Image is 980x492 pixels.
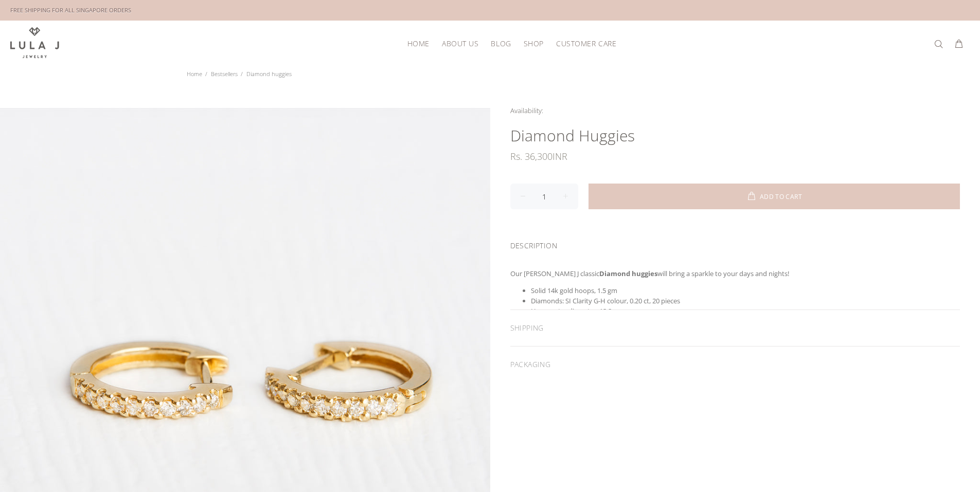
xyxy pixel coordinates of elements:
div: DESCRIPTION [510,228,960,260]
a: CUSTOMER CARE [550,35,616,51]
strong: Diamond huggies [599,269,657,278]
a: ABOUT US [436,35,485,51]
span: Solid 14k gold hoops, 1.5 gm [531,286,617,295]
span: Diamond huggies [246,70,292,78]
a: SHOP [518,35,550,51]
div: SHIPPING [510,310,960,346]
div: PACKAGING [510,347,960,382]
span: Rs. 36,300 [510,146,553,167]
a: HOME [401,35,436,51]
span: SHOP [524,40,544,47]
li: mm [531,306,960,316]
a: Home [187,70,202,78]
span: ABOUT US [442,40,478,47]
h1: Diamond huggies [510,125,960,146]
div: FREE SHIPPING FOR ALL SINGAPORE ORDERS [10,5,131,16]
span: Hoop outer diameter: 12.8 [531,306,612,316]
button: ADD TO CART [589,184,960,209]
span: Our [PERSON_NAME] J classic will bring a sparkle to your days and nights! [510,269,789,278]
span: Diamonds: SI Clarity G-H colour, 0.20 ct, 20 pieces [531,296,680,305]
div: INR [510,146,960,167]
a: Bestsellers [211,70,238,78]
span: CUSTOMER CARE [556,40,616,47]
span: ADD TO CART [760,194,802,200]
span: HOME [407,40,430,47]
span: Availability: [510,106,543,115]
span: BLOG [491,40,511,47]
a: BLOG [485,35,517,51]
